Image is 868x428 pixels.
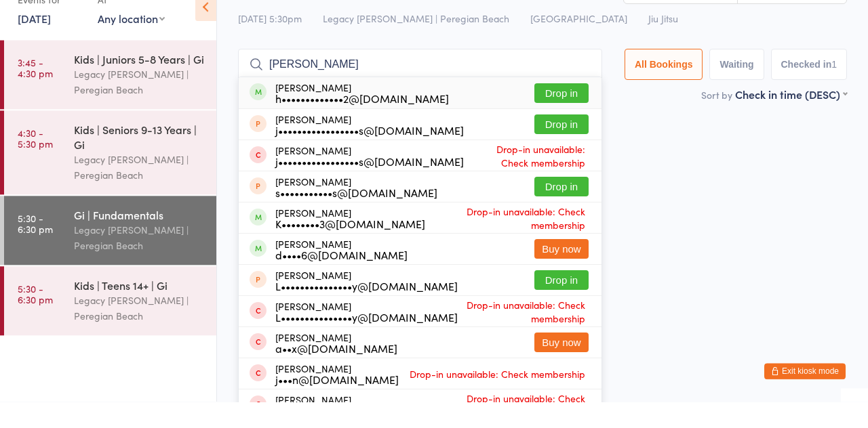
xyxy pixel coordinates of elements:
[275,400,399,411] div: j•••n@[DOMAIN_NAME]
[275,151,464,162] div: j•••••••••••••••••s@[DOMAIN_NAME]
[74,249,205,280] div: Legacy [PERSON_NAME] | Peregian Beach
[275,389,399,411] div: [PERSON_NAME]
[701,114,732,128] label: Sort by
[74,78,205,93] div: Kids | Juniors 5-8 Years | Gi
[275,327,458,349] div: [PERSON_NAME]
[275,182,464,193] div: j•••••••••••••••••s@[DOMAIN_NAME]
[458,321,589,355] span: Drop-in unavailable: Check membership
[275,140,464,162] div: [PERSON_NAME]
[74,304,205,319] div: Kids | Teens 14+ | Gi
[764,389,846,406] button: Exit kiosk mode
[406,390,589,410] span: Drop-in unavailable: Check membership
[275,213,437,224] div: s•••••••••••s@[DOMAIN_NAME]
[534,359,589,379] button: Buy now
[534,265,589,285] button: Buy now
[18,309,53,331] time: 5:30 - 6:30 pm
[275,369,397,380] div: a••x@[DOMAIN_NAME]
[238,38,302,51] span: [DATE] 5:30pm
[709,75,764,106] button: Waiting
[771,75,848,106] button: Checked in1
[534,203,589,223] button: Drop in
[648,38,678,51] span: Jiu Jitsu
[74,93,205,124] div: Legacy [PERSON_NAME] | Peregian Beach
[238,5,847,27] h2: Gi | Fundamentals Check-in
[275,276,408,286] div: d••••6@[DOMAIN_NAME]
[275,234,425,255] div: [PERSON_NAME]
[425,228,589,261] span: Drop-in unavailable: Check membership
[18,15,84,37] div: Events for
[534,297,589,316] button: Drop in
[98,37,165,52] div: Any location
[4,293,216,362] a: 5:30 -6:30 pmKids | Teens 14+ | GiLegacy [PERSON_NAME] | Peregian Beach
[625,75,703,106] button: All Bookings
[275,119,449,130] div: h•••••••••••••2@[DOMAIN_NAME]
[4,66,216,135] a: 3:45 -4:30 pmKids | Juniors 5-8 Years | GiLegacy [PERSON_NAME] | Peregian Beach
[275,296,458,318] div: [PERSON_NAME]
[74,178,205,209] div: Legacy [PERSON_NAME] | Peregian Beach
[74,148,205,178] div: Kids | Seniors 9-13 Years | Gi
[275,307,458,318] div: L•••••••••••••••y@[DOMAIN_NAME]
[275,358,397,380] div: [PERSON_NAME]
[735,113,847,128] div: Check in time (DESC)
[323,38,509,51] span: Legacy [PERSON_NAME] | Peregian Beach
[534,110,589,129] button: Drop in
[772,12,833,25] span: Scanner input
[18,154,53,175] time: 4:30 - 5:30 pm
[18,37,51,52] a: [DATE]
[18,83,53,105] time: 3:45 - 4:30 pm
[4,222,216,291] a: 5:30 -6:30 pmGi | FundamentalsLegacy [PERSON_NAME] | Peregian Beach
[238,75,602,106] input: Search
[74,234,205,249] div: Gi | Fundamentals
[275,244,425,255] div: K••••••••3@[DOMAIN_NAME]
[658,12,724,25] span: Manual search
[275,338,458,349] div: L•••••••••••••••y@[DOMAIN_NAME]
[534,141,589,160] button: Drop in
[275,171,464,193] div: [PERSON_NAME]
[18,239,53,261] time: 5:30 - 6:30 pm
[464,165,589,199] span: Drop-in unavailable: Check membership
[4,137,216,221] a: 4:30 -5:30 pmKids | Seniors 9-13 Years | GiLegacy [PERSON_NAME] | Peregian Beach
[98,15,165,37] div: At
[275,265,408,286] div: [PERSON_NAME]
[275,108,449,130] div: [PERSON_NAME]
[74,319,205,350] div: Legacy [PERSON_NAME] | Peregian Beach
[275,202,437,224] div: [PERSON_NAME]
[831,85,837,96] div: 1
[530,38,627,51] span: [GEOGRAPHIC_DATA]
